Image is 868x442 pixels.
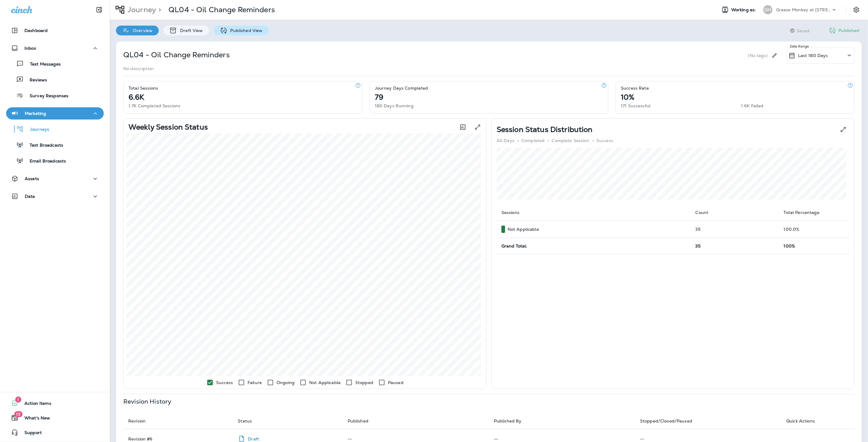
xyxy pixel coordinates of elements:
p: Not Applicable [508,227,539,232]
th: Published [343,413,489,429]
button: Collapse Sidebar [91,4,108,16]
button: Journeys [6,123,104,135]
th: Sessions [497,205,691,221]
p: Draft View [177,28,203,33]
p: Reviews [24,77,47,83]
th: Revision [123,413,233,429]
p: Text Broadcasts [24,143,63,148]
p: Assets [25,176,39,181]
th: Stopped/Closed/Paused [635,413,781,429]
button: Settings [851,4,862,15]
p: (No tags) [748,53,768,58]
p: Ongoing [277,380,295,385]
p: Success [596,138,613,143]
th: Quick Actions [781,413,855,429]
p: 1.6K Failed [741,103,764,108]
p: > [548,138,549,143]
span: Working as: [731,7,757,12]
p: Data [25,194,35,199]
p: -- [348,437,484,441]
p: 180 Days Running [375,103,414,108]
p: Weekly Session Status [128,125,208,130]
button: 1Action Items [6,397,104,409]
button: View graph expanded to full screen [472,121,484,133]
p: Complete Session [552,138,589,143]
button: 19What's New [6,412,104,424]
p: -- [640,437,776,441]
span: 35 [696,243,700,249]
button: Email Broadcasts [6,154,104,167]
button: Text Broadcasts [6,138,104,151]
span: 19 [14,411,22,417]
button: Dashboard [6,24,104,37]
td: 100.0 % [779,221,849,238]
p: Published [839,28,859,33]
p: QL04 - Oil Change Reminders [123,50,230,60]
span: 100% [784,243,795,249]
p: 79 [375,95,383,100]
p: Failure [248,380,262,385]
p: > [592,138,594,143]
th: Published By [489,413,635,429]
p: Journeys [24,127,49,133]
button: Data [6,190,104,202]
p: Dashboard [24,28,48,33]
span: Grand Total: [501,243,527,249]
button: Reviews [6,73,104,86]
p: 6.6K [128,95,144,100]
p: Inbox [24,46,36,51]
p: Overview [130,28,153,33]
button: View Pie expanded to full screen [837,123,849,136]
p: > [517,138,519,143]
th: Count [691,205,779,221]
button: Toggle between session count and session percentage [457,121,469,133]
button: Inbox [6,42,104,54]
p: QL04 - Oil Change Reminders [168,5,275,14]
p: Session Status Distribution [497,127,593,132]
p: Last 180 Days [798,53,828,58]
p: Email Broadcasts [24,159,66,164]
p: Draft [248,437,259,441]
button: Marketing [6,107,104,119]
p: Journey [125,5,156,14]
div: GM [763,5,772,14]
p: Revision History [123,399,171,404]
p: > [156,5,161,14]
p: 1.7K Completed Sessions [128,103,180,108]
button: Support [6,426,104,439]
p: No description [123,66,154,71]
span: 1 [15,397,21,403]
p: All Days [497,138,514,143]
p: 10% [621,95,634,100]
p: Date Range [790,44,810,49]
th: Total Percentage [779,205,849,221]
p: Total Sessions [128,86,158,91]
p: Stopped [355,380,373,385]
p: Grease Monkey at [STREET_ADDRESS] [776,7,831,12]
button: Text Messages [6,57,104,70]
span: Support [18,430,42,437]
span: What's New [18,415,50,423]
p: Journey Days Completed [375,86,428,91]
span: Saved [797,28,810,33]
p: Success Rate [621,86,649,91]
div: Edit [769,47,780,64]
p: Marketing [25,111,46,116]
p: -- [494,437,630,441]
p: Text Messages [24,62,61,67]
button: Survey Responses [6,89,104,102]
p: Completed [521,138,544,143]
span: Action Items [18,401,51,408]
p: Survey Responses [24,93,68,99]
p: Paused [388,380,403,385]
p: Published View [227,28,263,33]
button: Assets [6,173,104,185]
p: Not Applicable [309,380,341,385]
p: Success [216,380,233,385]
p: 171 Successful [621,103,650,108]
td: 35 [691,221,779,238]
th: Status [233,413,342,429]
